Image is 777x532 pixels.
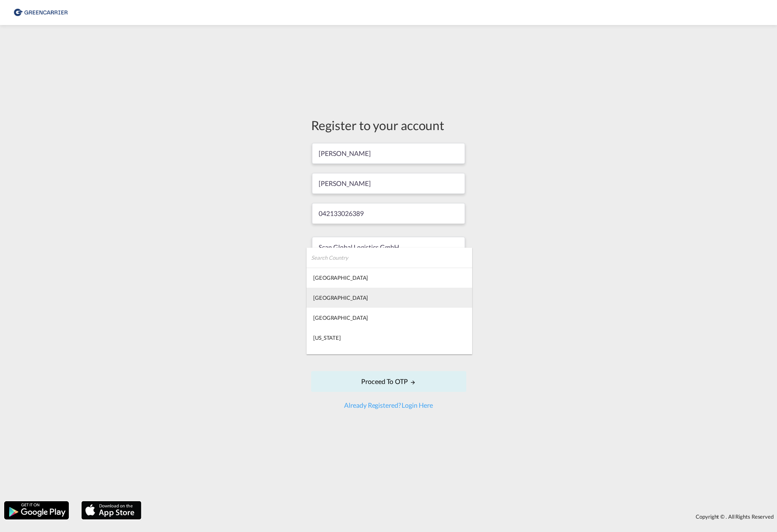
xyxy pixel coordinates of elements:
[311,248,472,268] input: Search Country
[313,294,368,301] div: [GEOGRAPHIC_DATA]
[313,354,368,361] div: [GEOGRAPHIC_DATA]
[313,314,368,321] div: [GEOGRAPHIC_DATA]
[313,274,368,281] div: [GEOGRAPHIC_DATA]
[313,334,341,341] div: [US_STATE]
